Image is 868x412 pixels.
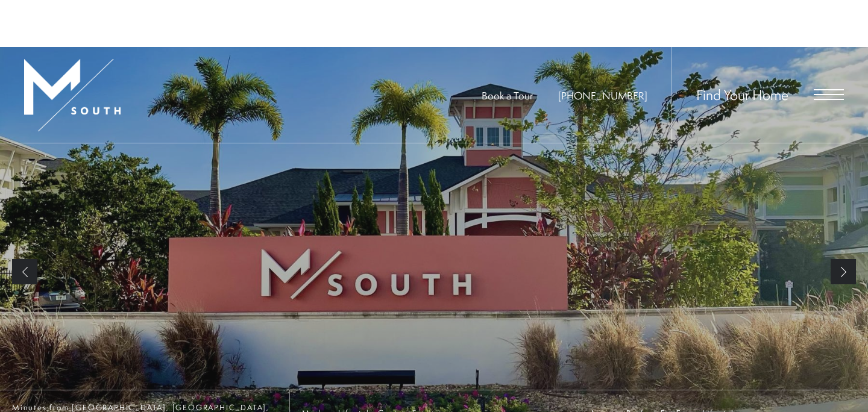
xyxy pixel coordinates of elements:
[24,59,121,131] img: MSouth
[482,89,533,103] a: Book a Tour
[12,259,37,284] a: Previous
[558,89,647,103] a: Call Us at 813-570-8014
[696,86,788,105] a: Find Your Home
[558,89,647,103] span: [PHONE_NUMBER]
[831,259,856,284] a: Next
[814,90,844,101] button: Open Menu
